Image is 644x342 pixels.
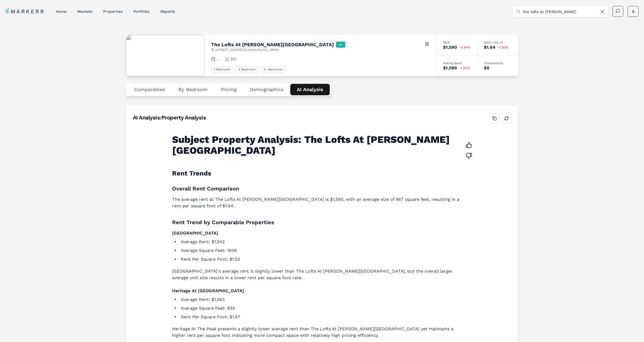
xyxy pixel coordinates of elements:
div: 2 Bedroom [236,66,258,73]
span: 201 [230,56,237,62]
a: properties [103,9,123,14]
li: Average Rent: $1,563 [179,296,466,303]
h1: Subject Property Analysis: The Lofts At [PERSON_NAME][GEOGRAPHIC_DATA] [172,134,466,156]
a: markets [77,9,92,14]
div: NER [443,41,471,44]
a: Portfolio [133,9,149,14]
div: $1,590 [443,45,457,50]
div: A [336,42,345,48]
div: $0 [484,66,489,70]
button: Demographics [243,84,290,95]
div: 1 Bedroom [211,66,233,73]
span: -1.20% [498,46,508,49]
div: 3+ Bedroom [261,66,285,73]
div: $1,590 [443,66,457,70]
li: Average Square Feet: 934 [179,305,466,312]
h4: [GEOGRAPHIC_DATA] [172,230,466,236]
div: NER / Sq Ft [484,41,512,44]
li: Rent Per Square Foot: $1.53 [179,256,466,263]
div: Concessions [484,61,512,65]
h2: The Lofts At [PERSON_NAME][GEOGRAPHIC_DATA] [211,42,334,47]
button: Comparables [127,84,172,95]
button: B [628,6,639,17]
h4: Heritage At [GEOGRAPHIC_DATA] [172,288,466,294]
button: Copy analysis [490,113,499,123]
a: reports [160,9,175,14]
span: -1.20% [459,66,470,70]
p: [GEOGRAPHIC_DATA]'s average rent is slightly lower than The Lofts At [PERSON_NAME][GEOGRAPHIC_DAT... [172,268,466,281]
div: Asking Rent [443,61,471,65]
a: MARKERR [5,8,45,15]
p: Heritage At The Peak presents a slightly lower average rent than The Lofts At [PERSON_NAME][GEOGR... [172,326,466,339]
li: Average Square Feet: 1006 [179,247,466,254]
h3: Rent Trend by Comparable Properties [172,218,466,227]
h2: Rent Trends [172,169,466,178]
button: By Bedroom [172,84,214,95]
div: AI Analysis: Property Analysis [133,114,206,121]
span: - [216,56,218,62]
li: Average Rent: $1,542 [179,239,466,245]
li: Rent Per Square Foot: $1.67 [179,314,466,320]
span: B [632,9,634,14]
span: -0.94% [459,46,471,49]
button: Pricing [214,84,243,95]
h3: Overall Rent Comparison [172,184,466,193]
p: The average rent at The Lofts At [PERSON_NAME][GEOGRAPHIC_DATA] is $1,590, with an average size o... [172,196,466,209]
div: $1.64 [484,45,495,50]
button: Refresh analysis [502,113,511,123]
a: home [56,9,66,14]
input: Search by MSA, ZIP, Property Name, or Address [523,6,605,17]
span: [STREET_ADDRESS] , Asheville , NC , 28804 [215,48,279,52]
button: AI Analysis [290,84,330,95]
